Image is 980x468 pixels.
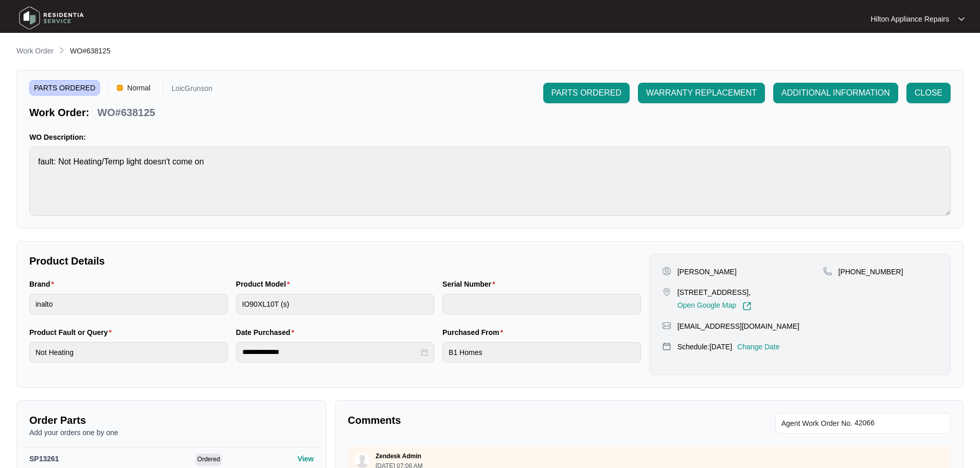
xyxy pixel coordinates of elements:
span: WO#638125 [70,47,111,55]
a: Work Order [14,46,56,57]
label: Product Model [236,279,294,289]
p: [PERSON_NAME] [678,267,737,277]
label: Purchased From [442,327,507,338]
img: residentia service logo [15,3,87,33]
button: PARTS ORDERED [543,83,630,103]
p: [STREET_ADDRESS], [678,287,752,297]
input: Add Agent Work Order No. [854,417,945,429]
label: Brand [29,279,58,289]
label: Serial Number [442,279,499,289]
input: Product Model [236,294,435,314]
img: chevron-right [58,46,66,54]
p: Product Details [29,254,641,268]
p: Schedule: [DATE] [678,342,732,352]
p: Comments [348,413,642,427]
span: Normal [123,80,154,96]
img: map-pin [662,287,671,296]
span: ADDITIONAL INFORMATION [781,87,890,99]
textarea: fault: Not Heating/Temp light doesn't come on [29,146,951,216]
p: WO#638125 [97,105,155,120]
img: dropdown arrow [958,16,965,22]
img: Vercel Logo [117,85,123,91]
span: Agent Work Order No. [781,417,852,429]
span: Ordered [195,454,222,466]
p: View [297,454,314,464]
span: PARTS ORDERED [29,80,100,96]
p: Add your orders one by one [29,427,314,438]
img: Link-External [742,302,752,311]
img: user-pin [662,267,671,276]
a: Open Google Map [678,302,752,311]
input: Product Fault or Query [29,342,228,363]
p: Work Order: [29,105,89,120]
button: WARRANTY REPLACEMENT [638,83,765,103]
p: WO Description: [29,132,951,142]
p: [PHONE_NUMBER] [839,267,903,277]
label: Product Fault or Query [29,327,116,338]
span: CLOSE [915,87,942,99]
span: WARRANTY REPLACEMENT [646,87,757,99]
p: Work Order [16,46,54,56]
button: CLOSE [906,83,951,103]
span: PARTS ORDERED [551,87,621,99]
p: [EMAIL_ADDRESS][DOMAIN_NAME] [678,321,799,331]
input: Brand [29,294,228,314]
p: Hilton Appliance Repairs [870,14,949,24]
span: SP13261 [29,455,59,463]
input: Purchased From [442,342,641,363]
img: map-pin [662,342,671,351]
input: Serial Number [442,294,641,314]
input: Date Purchased [242,347,419,358]
p: Order Parts [29,413,314,427]
button: ADDITIONAL INFORMATION [773,83,898,103]
p: Zendesk Admin [376,452,421,460]
img: user.svg [354,453,370,468]
p: Change Date [737,342,780,352]
img: map-pin [823,267,832,276]
p: LoicGrunson [171,85,212,96]
img: map-pin [662,321,671,330]
label: Date Purchased [236,327,298,338]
